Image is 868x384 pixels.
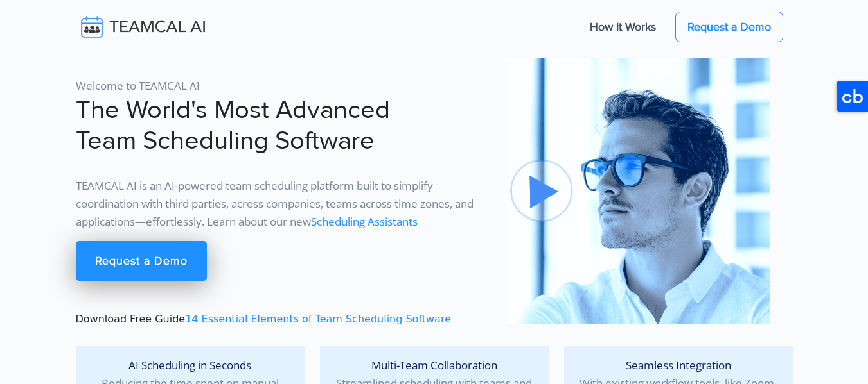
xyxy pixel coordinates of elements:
[68,58,495,327] div: Download Free Guide
[311,214,418,229] a: Scheduling Assistants
[626,358,731,372] span: Seamless Integration
[76,95,488,156] h1: The World's Most Advanced Team Scheduling Software
[371,358,497,372] span: Multi-Team Collaboration
[577,13,669,40] a: How It Works
[185,313,451,325] a: 14 Essential Elements of Team Scheduling Software
[76,177,488,231] p: TEAMCAL AI is an AI-powered team scheduling platform built to simplify coordination with third pa...
[128,358,251,372] span: AI Scheduling in Seconds
[76,241,207,281] a: Request a Demo
[675,12,783,42] a: Request a Demo
[503,58,770,324] img: pic
[76,77,488,95] p: Welcome to TEAMCAL AI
